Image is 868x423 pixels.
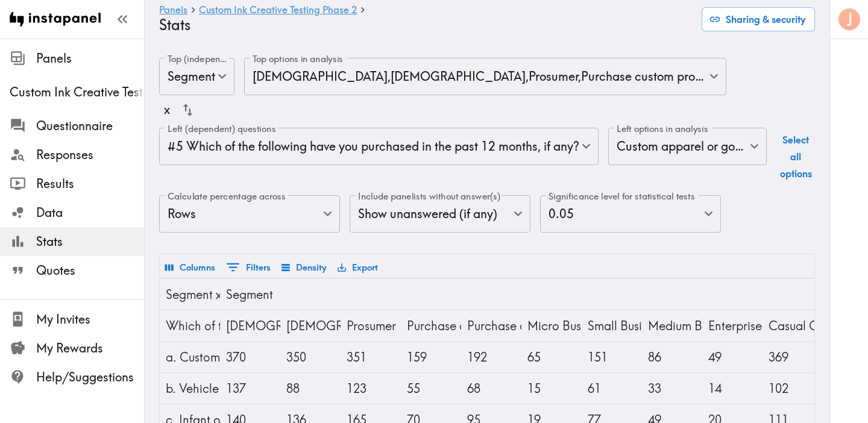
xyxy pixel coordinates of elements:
[166,373,214,404] div: b. Vehicle
[527,373,576,404] div: 15
[253,52,343,66] label: Top options in analysis
[159,5,187,16] a: Panels
[467,373,515,404] div: 68
[540,195,721,233] div: 0.05
[347,373,395,404] div: 123
[708,310,756,341] div: Enterprise
[708,342,756,372] div: 49
[617,122,708,136] label: Left options in analysis
[648,373,696,404] div: 33
[166,310,214,341] div: Which of the following have you purchased in the past 12 months, if any?
[36,340,144,357] span: My Rewards
[769,373,817,404] div: 102
[226,373,274,404] div: 137
[226,342,274,372] div: 370
[36,369,144,386] span: Help/Suggestions
[847,9,853,30] span: J
[335,257,381,278] button: Export
[36,233,144,250] span: Stats
[286,310,335,341] div: Female
[159,16,692,34] h4: Stats
[223,257,274,278] button: Show filters
[358,190,500,203] label: Include panelists without answer(s)
[769,310,817,341] div: Casual Org
[36,175,144,192] span: Results
[166,279,214,310] div: Segment x #5
[527,342,576,372] div: 65
[286,373,335,404] div: 88
[278,257,330,278] button: Density
[588,310,636,341] div: Small Business
[168,122,275,136] label: Left (dependent) questions
[286,342,335,372] div: 350
[350,195,530,233] div: Show unanswered (if any)
[36,311,144,328] span: My Invites
[159,58,234,95] div: Segment
[837,7,861,31] button: J
[164,97,170,123] div: x
[162,257,218,278] button: Select columns
[608,128,767,165] div: Custom apparel or goods , Vehicle , Infant or toddler clothes , Custom shoes or footwear , Home d...
[407,342,455,372] div: 159
[36,262,144,279] span: Quotes
[226,310,274,341] div: Male
[347,310,395,341] div: Prosumer
[226,279,274,310] div: Segment
[776,128,815,186] button: Select all options
[36,117,144,134] span: Questionnaire
[648,310,696,341] div: Medium Business
[159,128,599,165] div: #5 Which of the following have you purchased in the past 12 months, if any?
[648,342,696,372] div: 86
[199,5,357,16] a: Custom Ink Creative Testing Phase 2
[588,342,636,372] div: 151
[159,195,340,233] div: Rows
[36,204,144,221] span: Data
[36,146,144,163] span: Responses
[467,342,515,372] div: 192
[588,373,636,404] div: 61
[549,190,694,203] label: Significance level for statistical tests
[708,373,756,404] div: 14
[36,50,144,67] span: Panels
[347,342,395,372] div: 351
[168,52,228,66] label: Top (independent) questions
[769,342,817,372] div: 369
[244,58,726,95] div: [DEMOGRAPHIC_DATA] , [DEMOGRAPHIC_DATA] , Prosumer , Purchase custom products for a business , Pu...
[407,310,455,341] div: Purchase custom products for a business
[166,342,214,372] div: a. Custom apparel or goods
[467,310,515,341] div: Purchase custom products for a mix of business and casual organizations
[527,310,576,341] div: Micro Business
[168,190,286,203] label: Calculate percentage across
[702,7,815,31] button: Sharing & security
[10,84,144,101] span: Custom Ink Creative Testing Phase 2
[407,373,455,404] div: 55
